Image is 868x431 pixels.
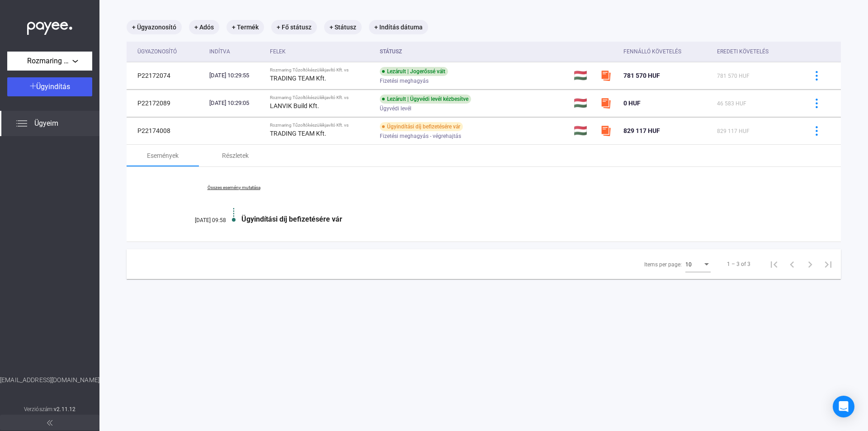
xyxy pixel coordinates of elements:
[36,82,70,91] span: Ügyindítás
[623,72,660,79] span: 781 570 HUF
[623,127,660,134] span: 829 117 HUF
[27,56,72,66] span: Rozmaring Tűzoltókészülékjavító Kft.
[172,217,226,223] div: [DATE] 09:58
[812,99,821,108] img: more-blue
[270,75,326,82] strong: TRADING TEAM Kft.
[209,71,262,80] div: [DATE] 10:29:55
[380,95,471,104] div: Lezárult | Ügyvédi levél kézbesítve
[717,46,769,57] div: Eredeti követelés
[807,66,826,85] button: more-blue
[600,70,611,81] img: szamlazzhu-mini
[369,20,428,34] mat-chip: + Indítás dátuma
[600,98,611,109] img: szamlazzhu-mini
[226,20,264,34] mat-chip: + Termék
[380,76,429,86] span: Fizetési meghagyás
[819,255,837,273] button: Last page
[380,103,411,114] span: Ügyvédi levél
[137,46,177,57] div: Ügyazonosító
[27,17,72,35] img: white-payee-white-dot.svg
[600,125,611,136] img: szamlazzhu-mini
[623,99,641,107] span: 0 HUF
[172,185,296,190] a: Összes esemény mutatása
[34,118,58,129] span: Ügyeim
[380,67,448,76] div: Lezárult | Jogerőssé vált
[685,261,692,268] span: 10
[685,259,711,270] mat-select: Items per page:
[7,52,92,71] button: Rozmaring Tűzoltókészülékjavító Kft.
[570,117,597,144] td: 🇭🇺
[717,128,750,134] span: 829 117 HUF
[270,102,319,109] strong: LANVIK Build Kft.
[717,46,796,57] div: Eredeti követelés
[833,396,854,417] div: Open Intercom Messenger
[271,20,317,34] mat-chip: + Fő státusz
[807,121,826,140] button: more-blue
[7,77,92,96] button: Ügyindítás
[376,42,570,62] th: Státusz
[30,83,36,89] img: plus-white.svg
[380,122,463,131] div: Ügyindítási díj befizetésére vár
[801,255,819,273] button: Next page
[241,215,796,223] div: Ügyindítási díj befizetésére vár
[270,46,373,57] div: Felek
[127,20,182,34] mat-chip: + Ügyazonosító
[16,118,27,129] img: list.svg
[189,20,219,34] mat-chip: + Adós
[570,62,597,89] td: 🇭🇺
[812,126,821,136] img: more-blue
[127,117,206,144] td: P22174008
[783,255,801,273] button: Previous page
[270,46,286,57] div: Felek
[807,94,826,113] button: more-blue
[47,420,52,426] img: arrow-double-left-grey.svg
[812,71,821,81] img: more-blue
[222,150,249,161] div: Részletek
[147,150,179,161] div: Események
[270,130,326,137] strong: TRADING TEAM Kft.
[270,67,373,73] div: Rozmaring Tűzoltókészülékjavító Kft. vs
[324,20,362,34] mat-chip: + Státusz
[209,99,262,108] div: [DATE] 10:29:05
[209,46,230,57] div: Indítva
[623,46,710,57] div: Fennálló követelés
[270,95,373,100] div: Rozmaring Tűzoltókészülékjavító Kft. vs
[570,90,597,117] td: 🇭🇺
[623,46,681,57] div: Fennálló követelés
[54,406,75,412] strong: v2.11.12
[137,46,202,57] div: Ügyazonosító
[644,259,682,270] div: Items per page:
[717,73,750,79] span: 781 570 HUF
[765,255,783,273] button: First page
[380,131,461,142] span: Fizetési meghagyás - végrehajtás
[727,259,750,270] div: 1 – 3 of 3
[270,123,373,128] div: Rozmaring Tűzoltókészülékjavító Kft. vs
[127,62,206,89] td: P22172074
[127,90,206,117] td: P22172089
[717,100,746,107] span: 46 583 HUF
[209,46,262,57] div: Indítva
